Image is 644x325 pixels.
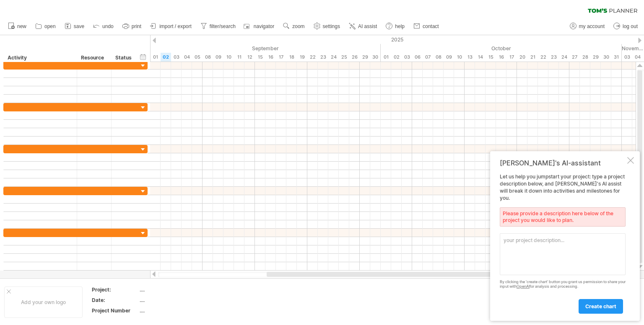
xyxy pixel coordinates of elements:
span: my account [579,23,605,29]
div: Status [115,54,134,62]
div: Let us help you jumpstart your project: type a project description below, and [PERSON_NAME]'s AI ... [500,173,626,313]
span: contact [423,23,439,29]
span: import / export [159,23,192,29]
a: undo [91,21,116,32]
span: zoom [292,23,304,29]
div: Monday, 3 November 2025 [622,53,632,62]
div: Wednesday, 22 October 2025 [538,53,548,62]
span: log out [623,23,638,29]
div: Thursday, 18 September 2025 [286,53,297,62]
div: Tuesday, 30 September 2025 [370,53,381,62]
a: save [62,21,87,32]
div: Friday, 10 October 2025 [454,53,465,62]
span: open [44,23,56,29]
a: filter/search [198,21,238,32]
div: Friday, 26 September 2025 [349,53,360,62]
div: Tuesday, 23 September 2025 [318,53,328,62]
div: Monday, 15 September 2025 [255,53,265,62]
a: help [384,21,407,32]
div: Tuesday, 9 September 2025 [213,53,223,62]
div: Tuesday, 14 October 2025 [475,53,486,62]
div: Wednesday, 15 October 2025 [486,53,496,62]
a: navigator [242,21,277,32]
div: Monday, 1 September 2025 [150,53,161,62]
div: Tuesday, 28 October 2025 [580,53,590,62]
div: Thursday, 23 October 2025 [548,53,559,62]
span: filter/search [210,23,236,29]
div: Resource [81,54,106,62]
div: .... [140,286,210,293]
div: Thursday, 9 October 2025 [444,53,454,62]
div: [PERSON_NAME]'s AI-assistant [500,159,626,167]
a: AI assist [347,21,379,32]
div: Thursday, 11 September 2025 [234,53,244,62]
a: log out [611,21,640,32]
div: Monday, 27 October 2025 [569,53,580,62]
div: Tuesday, 16 September 2025 [265,53,276,62]
a: my account [568,21,607,32]
div: Friday, 24 October 2025 [559,53,569,62]
div: Wednesday, 10 September 2025 [223,53,234,62]
a: settings [312,21,343,32]
div: Please provide a description here below of the project you would like to plan. [500,207,626,227]
a: print [120,21,144,32]
div: Date: [92,297,138,304]
div: September 2025 [150,44,381,53]
div: October 2025 [381,44,622,53]
span: undo [102,23,114,29]
span: print [132,23,141,29]
span: new [17,23,26,29]
a: zoom [281,21,307,32]
span: navigator [254,23,274,29]
a: OpenAI [517,284,530,289]
div: Monday, 29 September 2025 [360,53,370,62]
div: Friday, 17 October 2025 [506,53,517,62]
div: Monday, 20 October 2025 [517,53,527,62]
div: Project: [92,286,138,293]
a: open [33,21,58,32]
div: .... [140,307,210,314]
div: Project Number [92,307,138,314]
div: Thursday, 4 September 2025 [182,53,192,62]
div: Friday, 19 September 2025 [297,53,307,62]
div: .... [140,297,210,304]
div: Monday, 6 October 2025 [412,53,423,62]
div: Add your own logo [4,286,83,318]
div: Monday, 8 September 2025 [203,53,213,62]
div: Wednesday, 8 October 2025 [433,53,444,62]
a: new [6,21,29,32]
div: Friday, 31 October 2025 [611,53,622,62]
a: contact [411,21,441,32]
div: Friday, 5 September 2025 [192,53,203,62]
span: settings [323,23,340,29]
div: Wednesday, 1 October 2025 [381,53,391,62]
div: Tuesday, 2 September 2025 [161,53,171,62]
div: Wednesday, 24 September 2025 [328,53,339,62]
div: Tuesday, 4 November 2025 [632,53,643,62]
div: Friday, 12 September 2025 [244,53,255,62]
div: Wednesday, 17 September 2025 [276,53,286,62]
div: Monday, 22 September 2025 [307,53,318,62]
span: save [74,23,84,29]
div: Activity [8,54,72,62]
div: Monday, 13 October 2025 [465,53,475,62]
div: By clicking the 'create chart' button you grant us permission to share your input with for analys... [500,280,626,289]
a: import / export [148,21,194,32]
span: AI assist [358,23,377,29]
div: Thursday, 16 October 2025 [496,53,506,62]
div: Tuesday, 7 October 2025 [423,53,433,62]
div: Thursday, 30 October 2025 [601,53,611,62]
span: create chart [585,303,616,310]
div: Wednesday, 3 September 2025 [171,53,182,62]
div: Friday, 3 October 2025 [402,53,412,62]
div: Thursday, 2 October 2025 [391,53,402,62]
div: Thursday, 25 September 2025 [339,53,349,62]
span: help [395,23,405,29]
a: create chart [579,299,623,314]
div: Wednesday, 29 October 2025 [590,53,601,62]
div: Tuesday, 21 October 2025 [527,53,538,62]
